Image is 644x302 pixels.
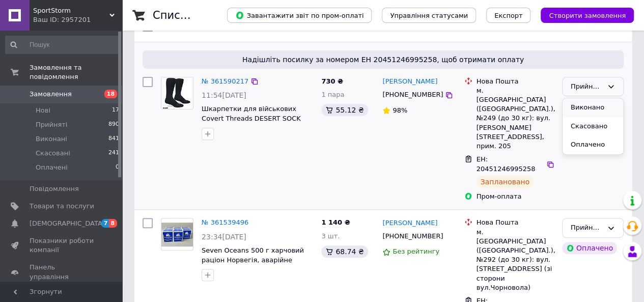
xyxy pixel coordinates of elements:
span: 0 [116,163,119,172]
div: Оплачено [562,242,617,254]
div: 55.12 ₴ [321,104,368,116]
div: [PHONE_NUMBER] [380,88,445,101]
h1: Список замовлень [153,9,256,21]
span: Замовлення [30,90,72,99]
div: Прийнято [571,223,603,233]
div: м. [GEOGRAPHIC_DATA] ([GEOGRAPHIC_DATA].), №249 (до 30 кг): вул. [PERSON_NAME][STREET_ADDRESS], п... [477,86,554,151]
span: 98% [393,106,407,114]
div: 68.74 ₴ [321,245,368,258]
button: Управління статусами [382,8,476,23]
div: м. [GEOGRAPHIC_DATA] ([GEOGRAPHIC_DATA].), №292 (до 30 кг): вул. [STREET_ADDRESS] (зі сторони вул... [477,228,554,292]
div: Ваш ID: 2957201 [33,15,122,24]
span: 841 [108,134,119,144]
span: Замовлення та повідомлення [30,63,122,81]
span: 890 [108,120,119,129]
span: 18 [104,90,117,98]
span: Показники роботи компанії [30,236,94,255]
a: Шкарпетки для військових Covert Threads DESERT SOCK тактичні демісезонні антибактеріальні вологов... [202,105,301,160]
button: Експорт [486,8,531,23]
a: № 361590217 [202,77,248,85]
span: Нові [36,106,50,115]
a: Фото товару [161,77,193,109]
span: 730 ₴ [321,77,343,85]
div: Нова Пошта [477,77,554,86]
span: 1 пара [321,91,344,98]
span: Завантажити звіт по пром-оплаті [235,11,363,20]
span: Виконані [36,134,67,144]
li: Виконано [563,98,623,117]
a: [PERSON_NAME] [382,77,437,87]
span: Надішліть посилку за номером ЕН 20451246995258, щоб отримати оплату [147,54,620,65]
span: 7 [101,219,109,228]
span: 11:54[DATE] [202,91,246,99]
input: Пошук [5,36,120,54]
div: [PHONE_NUMBER] [380,230,445,243]
span: Товари та послуги [30,202,94,211]
a: Seven Oceans 500 г харчовий раціон Норвегія, аварійне харчування, аварійний раціон , сухпай, харч... [202,246,311,292]
span: Повідомлення [30,184,79,194]
span: Управління статусами [390,12,468,19]
span: Створити замовлення [549,12,626,19]
span: Прийняті [36,120,67,129]
button: Завантажити звіт по пром-оплаті [227,8,372,23]
span: Скасовані [36,149,70,158]
span: [DEMOGRAPHIC_DATA] [30,219,105,228]
img: Фото товару [163,77,191,109]
span: Без рейтингу [393,248,439,255]
li: Скасовано [563,117,623,136]
div: Заплановано [477,176,534,188]
img: Фото товару [161,223,193,246]
span: ЕН: 20451246995258 [477,155,536,173]
a: Створити замовлення [530,11,634,19]
a: [PERSON_NAME] [382,218,437,228]
span: Панель управління [30,263,94,281]
div: Прийнято [571,81,603,92]
li: Оплачено [563,135,623,154]
div: Нова Пошта [477,218,554,227]
span: Оплачені [36,163,68,172]
span: SportStorm [33,6,109,15]
div: Пром-оплата [477,192,554,201]
button: Створити замовлення [541,8,634,23]
span: 8 [109,219,117,228]
span: 23:34[DATE] [202,233,246,241]
span: 17 [112,106,119,115]
a: № 361539496 [202,218,248,226]
span: 3 шт. [321,232,340,240]
span: Експорт [494,12,523,19]
span: 1 140 ₴ [321,218,350,226]
a: Фото товару [161,218,193,251]
span: 241 [108,149,119,158]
